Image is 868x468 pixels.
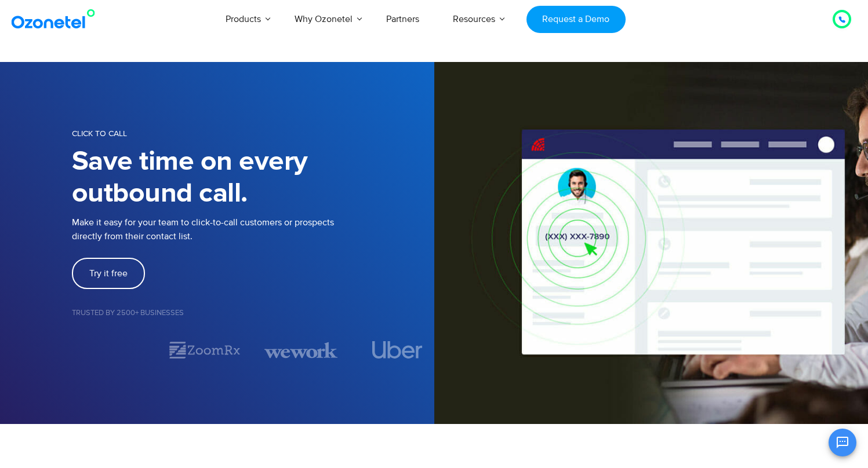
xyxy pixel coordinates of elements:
[89,269,128,278] span: Try it free
[264,340,337,360] img: wework
[72,309,434,317] h5: Trusted by 2500+ Businesses
[72,258,145,289] a: Try it free
[72,343,145,357] div: 1 / 7
[72,129,127,138] span: CLICK TO CALL
[168,340,241,360] img: zoomrx
[72,340,434,360] div: Image Carousel
[72,215,434,243] p: Make it easy for your team to click-to-call customers or prospects directly from their contact list.
[372,341,423,359] img: uber
[168,340,241,360] div: 2 / 7
[526,6,626,33] a: Request a Demo
[72,146,434,210] h1: Save time on every outbound call.
[829,429,856,456] button: Open chat
[361,341,434,359] div: 4 / 7
[264,340,337,360] div: 3 / 7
